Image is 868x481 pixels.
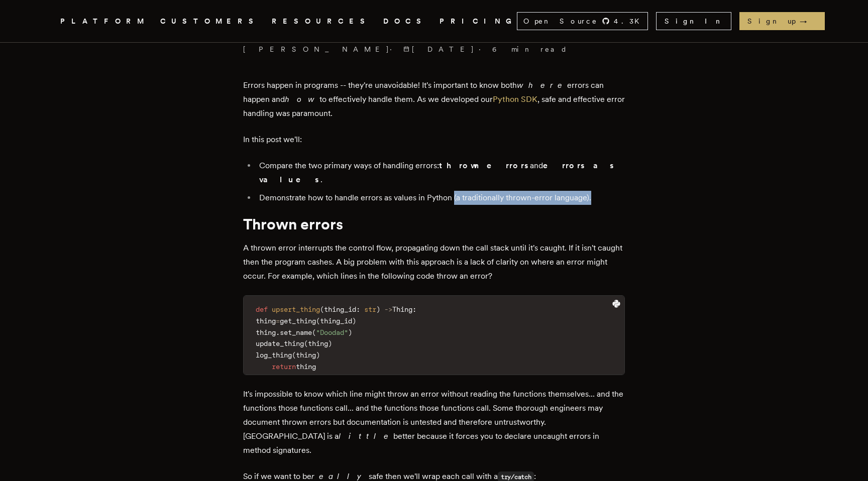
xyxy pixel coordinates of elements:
span: Open Source [523,16,598,26]
em: how [285,94,319,104]
span: ( [320,305,324,313]
span: ) [376,305,380,313]
span: thing [308,339,328,347]
li: Demonstrate how to handle errors as values in Python (a traditionally thrown-error language). [256,191,625,205]
span: . [276,328,280,336]
span: str [364,305,376,313]
em: where [517,80,567,90]
span: thing_id [324,305,356,313]
span: ) [328,339,332,347]
span: thing_id [320,317,352,325]
span: - [384,305,388,313]
a: Python SDK [493,94,537,104]
span: 6 min read [492,44,568,54]
span: ) [352,317,356,325]
p: It's impossible to know which line might throw an error without reading the functions themselves.... [243,387,625,457]
span: ( [312,328,316,336]
span: def [256,305,268,313]
span: Thing [392,305,412,313]
span: set_name [280,328,312,336]
a: CUSTOMERS [160,15,260,28]
span: ) [348,328,352,336]
span: 4.3 K [614,16,645,26]
span: : [412,305,416,313]
span: return [272,363,296,371]
span: log_thing [256,351,292,359]
p: In this post we'll: [243,133,625,147]
span: ( [316,317,320,325]
span: thing [256,328,276,336]
span: : [356,305,360,313]
p: [PERSON_NAME] · · [243,44,625,54]
p: A thrown error interrupts the control flow, propagating down the call stack until it's caught. If... [243,241,625,283]
a: Sign In [656,12,731,30]
span: ( [292,351,296,359]
em: little [339,431,393,441]
span: [DATE] [403,44,475,54]
span: ( [304,339,308,347]
span: get_thing [280,317,316,325]
button: RESOURCES [272,15,371,28]
button: PLATFORM [60,15,148,28]
span: = [276,317,280,325]
p: Errors happen in programs -- they're unavoidable! It's important to know both errors can happen a... [243,78,625,121]
span: update_thing [256,339,304,347]
span: thing [256,317,276,325]
a: PRICING [440,15,517,28]
span: "Doodad" [316,328,348,336]
a: DOCS [383,15,427,28]
strong: thrown errors [439,161,530,170]
li: Compare the two primary ways of handling errors: and . [256,159,625,187]
span: ) [316,351,320,359]
em: really [311,471,369,481]
span: > [388,305,392,313]
a: Sign up [739,12,825,30]
span: thing [296,351,316,359]
h1: Thrown errors [243,215,625,233]
span: upsert_thing [272,305,320,313]
span: → [800,16,817,26]
span: thing [296,363,316,371]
